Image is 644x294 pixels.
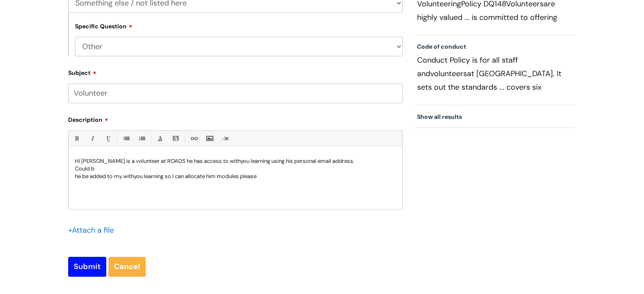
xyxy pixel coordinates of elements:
[417,53,575,94] p: Conduct Policy is for all staff and at [GEOGRAPHIC_DATA]. It sets out the standards ... covers si...
[71,133,82,144] a: Bold (Ctrl-B)
[75,157,396,165] p: Hi [PERSON_NAME] is a volunteer at ROADS he has access to withyou learning using his personal ema...
[417,113,462,121] a: Show all results
[68,223,119,237] div: Attach a file
[188,133,199,144] a: Link
[170,133,181,144] a: Back Color
[68,66,403,77] label: Subject
[155,133,165,144] a: Font Color
[75,22,133,30] label: Specific Question
[204,133,215,144] a: Insert Image...
[75,173,396,180] p: he be added to my withyou learning so I can allocate him modules please
[136,133,147,144] a: 1. Ordered List (Ctrl-Shift-8)
[68,113,403,124] label: Description
[220,133,230,144] a: Remove formatting (Ctrl-\)
[417,43,466,50] a: Code of conduct
[87,133,97,144] a: Italic (Ctrl-I)
[108,257,146,276] a: Cancel
[430,69,467,79] span: volunteers
[102,133,113,144] a: Underline(Ctrl-U)
[75,165,396,173] p: Could b
[68,257,106,276] input: Submit
[121,133,131,144] a: • Unordered List (Ctrl-Shift-7)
